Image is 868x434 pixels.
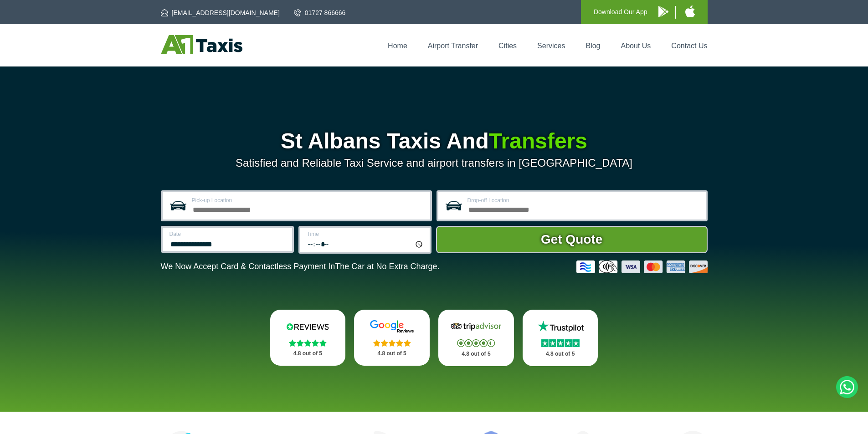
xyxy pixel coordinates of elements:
[280,348,336,359] p: 4.8 out of 5
[467,198,700,203] label: Drop-off Location
[457,339,495,347] img: Stars
[294,8,346,17] a: 01727 866666
[489,129,587,153] span: Transfers
[335,262,439,271] span: The Car at No Extra Charge.
[270,310,346,366] a: Reviews.io Stars 4.8 out of 5
[537,42,565,50] a: Services
[161,8,280,17] a: [EMAIL_ADDRESS][DOMAIN_NAME]
[364,348,420,359] p: 4.8 out of 5
[576,260,708,273] img: Credit And Debit Cards
[541,339,580,347] img: Stars
[438,310,514,366] a: Tripadvisor Stars 4.8 out of 5
[307,231,424,237] label: Time
[169,231,287,237] label: Date
[280,320,335,333] img: Reviews.io
[428,42,478,50] a: Airport Transfer
[586,42,600,50] a: Blog
[161,262,440,271] p: We Now Accept Card & Contactless Payment In
[354,310,430,366] a: Google Stars 4.8 out of 5
[671,42,707,50] a: Contact Us
[594,6,647,18] p: Download Our App
[161,157,708,169] p: Satisfied and Reliable Taxi Service and airport transfers in [GEOGRAPHIC_DATA]
[449,320,503,333] img: Tripadvisor
[192,198,425,203] label: Pick-up Location
[448,348,504,360] p: 4.8 out of 5
[498,42,517,50] a: Cities
[289,339,327,347] img: Stars
[533,348,588,360] p: 4.8 out of 5
[388,42,407,50] a: Home
[161,130,708,152] h1: St Albans Taxis And
[436,226,708,253] button: Get Quote
[373,339,411,347] img: Stars
[621,42,651,50] a: About Us
[365,320,419,333] img: Google
[533,320,588,333] img: Trustpilot
[161,35,242,54] img: A1 Taxis St Albans LTD
[523,310,598,366] a: Trustpilot Stars 4.8 out of 5
[685,5,695,17] img: A1 Taxis iPhone App
[658,6,668,17] img: A1 Taxis Android App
